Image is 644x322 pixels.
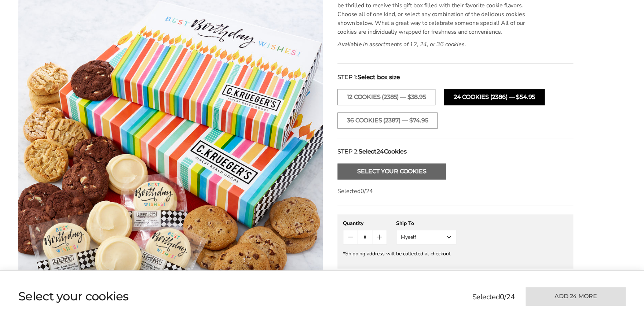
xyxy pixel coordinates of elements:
div: *Shipping address will be collected at checkout [343,250,568,257]
strong: Select box size [358,73,400,82]
iframe: Sign Up via Text for Offers [6,294,76,316]
button: 12 Cookies (2385) — $38.95 [337,89,435,105]
em: Available in assortments of 12, 24, or 36 cookies. [337,40,466,48]
button: Add 24 more [526,287,626,306]
gfm-form: New recipient [337,214,573,269]
input: Quantity [358,230,372,244]
div: Quantity [343,220,387,227]
button: Count minus [343,230,358,244]
p: Selected / [337,187,573,196]
span: 24 [377,148,384,155]
button: Myself [396,230,456,244]
p: Selected / [472,292,515,303]
button: 24 Cookies (2386) — $54.95 [444,89,544,105]
span: 0 [361,187,364,195]
button: Select Your Cookies [337,163,446,179]
button: Count plus [372,230,387,244]
strong: Select Cookies [359,147,406,156]
button: 36 Cookies (2387) — $74.95 [337,112,438,129]
span: 24 [506,292,515,302]
div: STEP 2: [337,147,573,156]
span: 0 [500,292,504,302]
div: STEP 1: [337,73,573,82]
div: Ship To [396,220,456,227]
span: 24 [366,187,373,195]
